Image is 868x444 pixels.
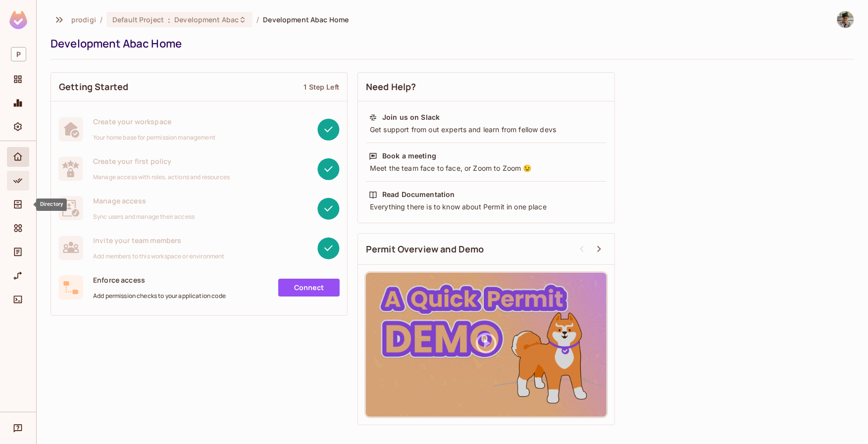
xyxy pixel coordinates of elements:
li: / [256,15,259,24]
div: URL Mapping [7,266,29,286]
span: Development Abac [174,15,239,24]
div: Directory [7,195,29,214]
span: Manage access with roles, actions and resources [93,173,230,181]
div: Audit Log [7,242,29,262]
span: Add permission checks to your application code [93,292,226,300]
div: Join us on Slack [382,112,440,122]
div: Development Abac Home [51,36,849,51]
div: Help & Updates [7,418,29,438]
div: Book a meeting [382,151,436,161]
span: Enforce access [93,275,226,285]
span: P [11,47,26,61]
div: Workspace: prodigi [7,43,29,65]
div: Elements [7,218,29,238]
div: Read Documentation [382,190,455,199]
div: Projects [7,69,29,89]
span: Sync users and manage their access [93,213,195,221]
img: Rizky Syawal [837,11,854,28]
span: Invite your team members [93,236,225,245]
span: Create your first policy [93,156,230,166]
span: Your home base for permission management [93,134,215,142]
img: SReyMgAAAABJRU5ErkJggg== [9,11,27,29]
div: Get support from out experts and learn from fellow devs [369,125,604,135]
span: Permit Overview and Demo [366,243,484,255]
div: Settings [7,117,29,137]
span: Default Project [112,15,164,24]
div: Meet the team face to face, or Zoom to Zoom 😉 [369,163,604,173]
div: Directory [36,198,67,211]
li: / [100,15,102,24]
a: Connect [278,279,340,296]
span: Need Help? [366,81,416,93]
div: Everything there is to know about Permit in one place [369,202,604,212]
div: Home [7,147,29,167]
div: 1 Step Left [304,82,339,92]
div: Connect [7,290,29,309]
span: the active workspace [71,15,96,24]
span: Manage access [93,196,195,205]
span: Getting Started [59,81,128,93]
div: Policy [7,171,29,191]
span: Development Abac Home [263,15,349,24]
span: Add members to this workspace or environment [93,252,225,260]
div: Monitoring [7,93,29,113]
span: : [167,16,171,24]
span: Create your workspace [93,117,215,126]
